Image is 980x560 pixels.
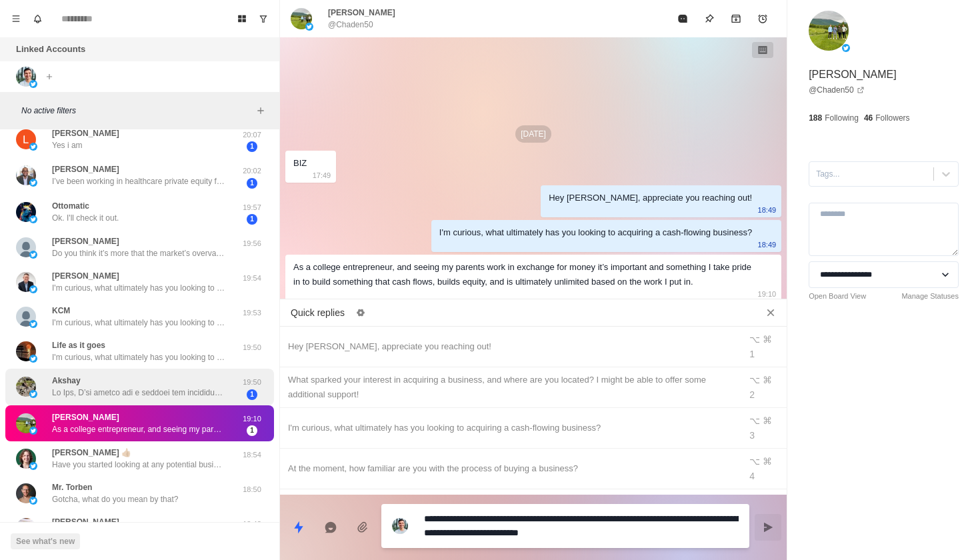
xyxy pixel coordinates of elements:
p: 19:50 [235,342,269,353]
div: BIZ [293,156,307,171]
img: picture [16,129,36,149]
div: As a college entrepreneur, and seeing my parents work in exchange for money it’s important and so... [293,260,752,289]
p: Following [825,112,859,124]
img: picture [16,377,36,397]
img: picture [392,518,408,534]
p: [PERSON_NAME] [328,7,395,19]
img: picture [16,449,36,469]
div: I'm curious, what ultimately has you looking to acquiring a cash-flowing business? [439,225,752,240]
img: picture [29,462,37,470]
span: 1 [247,178,257,189]
p: 19:57 [235,202,269,213]
img: picture [291,8,312,29]
p: Yes i am [52,139,83,151]
p: 19:50 [235,377,269,388]
p: [PERSON_NAME] [52,127,119,139]
p: Akshay [52,375,81,387]
div: What sparked your interest in acquiring a business, and where are you located? I might be able to... [288,373,732,402]
img: picture [16,413,36,433]
p: I'm curious, what ultimately has you looking to acquiring a cash-flowing business? [52,282,225,294]
p: 18:49 [758,237,777,252]
span: 1 [247,389,257,400]
button: Quick replies [285,514,312,541]
p: Ok. I'll check it out. [52,212,119,224]
img: picture [16,341,36,361]
span: 1 [247,214,257,225]
p: @Chaden50 [328,19,373,31]
button: Send message [755,514,781,541]
img: picture [29,497,37,505]
p: Quick replies [291,306,345,320]
button: Reply with AI [317,514,344,541]
p: 20:02 [235,165,269,177]
img: picture [29,427,37,435]
button: Menu [5,8,27,29]
p: 19:10 [758,287,777,301]
img: picture [29,80,37,88]
p: Do you think it’s more that the market’s overvalued right now, or that it’s tough to evaluate wha... [52,247,225,259]
img: picture [29,143,37,151]
p: Lo Ips, D’si ametco adi e seddoei tem incididuntutlabo, etd M aliqua eni adminimven quisno ex ull... [52,387,225,399]
img: picture [842,44,850,52]
a: Open Board View [809,291,866,302]
div: Hey [PERSON_NAME], appreciate you reaching out! [288,339,732,354]
img: picture [16,202,36,222]
p: 20:07 [235,129,269,141]
a: @Chaden50 [809,84,865,96]
button: Board View [231,8,253,29]
img: picture [29,179,37,187]
p: I'm curious, what ultimately has you looking to acquiring a cash-flowing business? [52,351,225,363]
p: [PERSON_NAME] 👍🏼 [52,447,131,459]
div: At the moment, how familiar are you with the process of buying a business? [288,461,732,476]
p: [PERSON_NAME] [52,235,119,247]
button: Edit quick replies [350,302,371,323]
p: Have you started looking at any potential businesses to acquire yet, or is there a particular ind... [52,459,225,471]
p: KCM [52,305,70,317]
button: Add account [41,69,57,85]
div: ⌥ ⌘ 3 [749,413,779,443]
img: picture [29,285,37,293]
button: See what's new [11,533,80,549]
span: 1 [247,425,257,436]
div: Hey [PERSON_NAME], appreciate you reaching out! [549,191,752,205]
p: 19:54 [235,273,269,284]
img: picture [29,390,37,398]
p: [PERSON_NAME] [52,163,119,175]
img: picture [16,518,36,538]
img: picture [29,355,37,363]
img: picture [305,23,313,31]
p: [PERSON_NAME] [809,67,897,83]
p: [DATE] [515,125,551,143]
span: 1 [247,141,257,152]
div: I'm curious, what ultimately has you looking to acquiring a cash-flowing business? [288,421,732,435]
button: Mark as read [669,5,696,32]
p: 18:50 [235,484,269,495]
button: Archive [723,5,749,32]
div: ⌥ ⌘ 4 [749,454,779,483]
button: Pin [696,5,723,32]
p: 18:54 [235,449,269,461]
img: picture [16,307,36,327]
p: [PERSON_NAME] [52,516,119,528]
p: Ottomatic [52,200,89,212]
button: Add reminder [749,5,776,32]
p: 19:56 [235,238,269,249]
p: 18:49 [758,203,777,217]
p: [PERSON_NAME] [52,411,119,423]
p: Life as it goes [52,339,105,351]
p: 188 [809,112,822,124]
p: Gotcha, what do you mean by that? [52,493,178,505]
p: 17:49 [313,168,331,183]
img: picture [16,483,36,503]
p: Mr. Torben [52,481,92,493]
p: 46 [864,112,873,124]
button: Show unread conversations [253,8,274,29]
a: Manage Statuses [901,291,959,302]
p: Followers [875,112,909,124]
p: As a college entrepreneur, and seeing my parents work in exchange for money it’s important and so... [52,423,225,435]
img: picture [16,272,36,292]
img: picture [809,11,849,51]
p: No active filters [21,105,253,117]
p: Linked Accounts [16,43,85,56]
div: ⌥ ⌘ 1 [749,332,779,361]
